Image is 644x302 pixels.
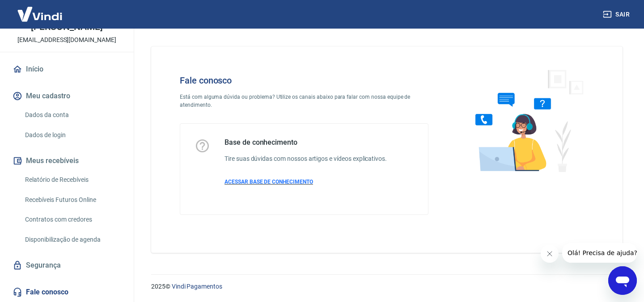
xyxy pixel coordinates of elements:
a: Recebíveis Futuros Online [21,191,123,209]
h6: Tire suas dúvidas com nossos artigos e vídeos explicativos. [225,154,387,164]
a: Contratos com credores [21,210,123,229]
button: Meu cadastro [11,86,123,106]
iframe: Fechar mensagem [541,245,559,263]
a: Dados de login [21,126,123,144]
button: Sair [601,6,633,23]
span: ACESSAR BASE DE CONHECIMENTO [225,179,313,185]
iframe: Mensagem da empresa [562,243,637,263]
p: [EMAIL_ADDRESS][DOMAIN_NAME] [17,35,116,45]
a: ACESSAR BASE DE CONHECIMENTO [225,178,387,186]
button: Meus recebíveis [11,151,123,171]
p: [PERSON_NAME] [31,22,102,32]
a: Fale conosco [11,282,123,302]
span: Olá! Precisa de ajuda? [5,6,75,13]
h5: Base de conhecimento [225,138,387,147]
a: Disponibilização de agenda [21,231,123,249]
h4: Fale conosco [180,75,428,86]
a: Dados da conta [21,106,123,124]
a: Relatório de Recebíveis [21,171,123,189]
a: Vindi Pagamentos [172,283,222,290]
p: Está com alguma dúvida ou problema? Utilize os canais abaixo para falar com nossa equipe de atend... [180,93,428,109]
a: Segurança [11,256,123,275]
img: Fale conosco [458,61,593,180]
iframe: Botão para abrir a janela de mensagens [608,266,637,295]
a: Início [11,59,123,79]
p: 2025 © [151,282,623,291]
img: Vindi [11,0,69,28]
